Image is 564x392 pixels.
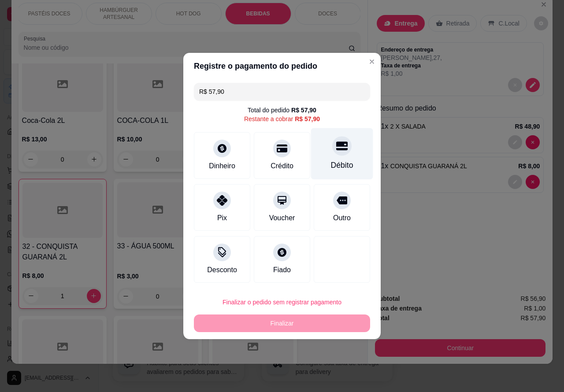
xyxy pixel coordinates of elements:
div: Pix [217,213,227,223]
div: Voucher [269,213,295,223]
div: Fiado [273,265,291,275]
button: Finalizar o pedido sem registrar pagamento [194,293,370,311]
div: Restante a cobrar [244,115,320,123]
div: R$ 57,90 [291,106,316,115]
div: Total do pedido [248,106,316,115]
div: Débito [331,159,353,171]
div: Crédito [271,161,293,171]
div: Outro [333,213,351,223]
div: Dinheiro [209,161,235,171]
input: Ex.: hambúrguer de cordeiro [199,83,365,100]
button: Close [365,55,379,69]
div: Desconto [207,265,237,275]
div: R$ 57,90 [295,115,320,123]
header: Registre o pagamento do pedido [183,53,381,79]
